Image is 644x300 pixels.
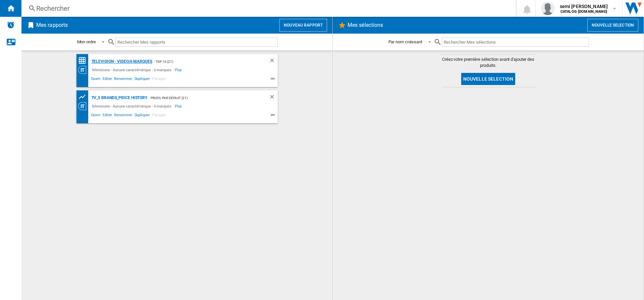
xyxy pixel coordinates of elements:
[113,112,133,120] span: Renommer
[78,56,90,65] div: Matrice des prix
[279,19,327,32] button: Nouveau rapport
[78,66,90,74] div: Vision Catégorie
[152,57,256,66] div: - Top 10 (21)
[35,19,69,32] h2: Mes rapports
[90,66,175,74] div: Televisions - Aucune caractéristique - 6 marques
[587,19,638,32] button: Nouvelle selection
[78,93,90,101] div: Tableau des prix des produits
[175,102,183,110] span: Plus
[90,102,175,110] div: Televisions - Aucune caractéristique - 6 marques
[147,94,255,102] div: - Profil par défaut (21)
[560,3,608,10] span: semi [PERSON_NAME]
[461,73,516,85] button: Nouvelle selection
[78,102,90,110] div: Vision Catégorie
[442,38,589,47] input: Rechercher Mes sélections
[269,94,278,102] div: Supprimer
[90,57,152,66] div: Television - video/6 marques
[36,4,498,13] div: Rechercher
[441,56,535,69] span: Créez votre première sélection avant d'ajouter des produits.
[133,112,151,120] span: Dupliquer
[133,76,151,84] span: Dupliquer
[388,39,422,44] div: Par nom croissant
[560,9,607,14] b: CATALOG [DOMAIN_NAME]
[90,112,102,120] span: Ouvrir
[90,76,102,84] span: Ouvrir
[269,57,278,66] div: Supprimer
[115,38,278,47] input: Rechercher Mes rapports
[102,112,113,120] span: Editer
[151,112,167,120] span: Partager
[151,76,167,84] span: Partager
[7,21,15,29] img: alerts-logo.svg
[175,66,183,74] span: Plus
[77,39,96,44] div: Mon ordre
[541,2,554,15] img: profile.jpg
[346,19,384,32] h2: Mes sélections
[113,76,133,84] span: Renommer
[102,76,113,84] span: Editer
[90,94,148,102] div: TV_5 Brands_Price History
